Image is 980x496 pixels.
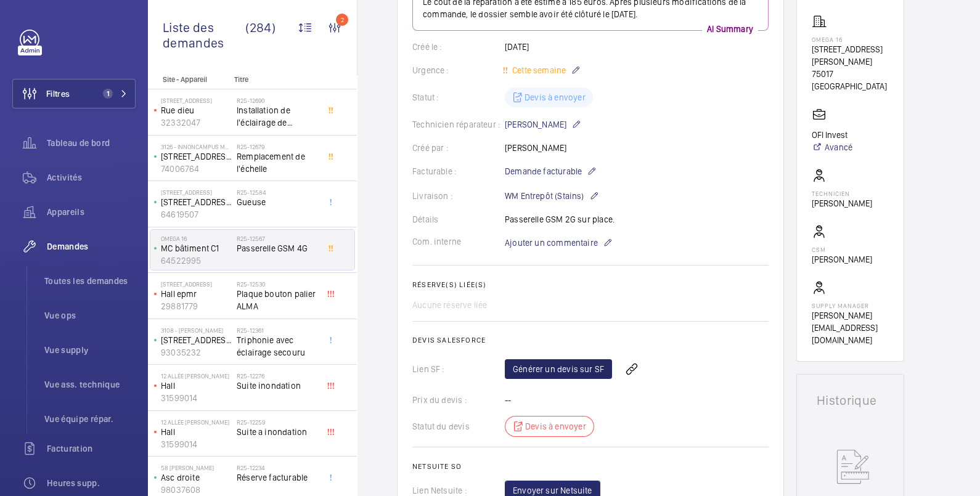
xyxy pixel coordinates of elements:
[161,300,232,312] p: 29881779
[812,302,889,309] p: Supply manager
[237,97,318,104] h2: R25-12690
[161,143,232,150] p: 3126 - INNONCAMPUS MONTROUGE
[161,150,232,163] p: [STREET_ADDRESS][PERSON_NAME]
[237,104,318,129] span: Installation de l'éclairage de secours
[812,43,889,68] p: [STREET_ADDRESS][PERSON_NAME]
[237,150,318,175] span: Remplacement de l'échelle
[161,280,232,288] p: [STREET_ADDRESS]
[702,23,758,35] p: AI Summary
[47,240,136,253] span: Demandes
[161,438,232,450] p: 31599014
[237,471,318,484] span: Réserve facturable
[161,235,232,242] p: OMEGA 16
[234,75,316,84] p: Titre
[237,196,318,208] span: Gueuse
[44,309,136,322] span: Vue ops
[237,143,318,150] h2: R25-12679
[163,20,245,51] span: Liste des demandes
[812,36,889,43] p: OMEGA 16
[812,129,852,141] p: OFI Invest
[237,464,318,471] h2: R25-12234
[161,116,232,129] p: 32332047
[103,89,113,99] span: 1
[237,372,318,380] h2: R25-12276
[161,254,232,267] p: 64522995
[12,79,136,108] button: Filtres1
[44,344,136,356] span: Vue supply
[505,189,599,203] p: WM Entrepôt (Stains)
[505,165,582,177] span: Demande facturable
[161,242,232,254] p: MC bâtiment C1
[47,137,136,149] span: Tableau de bord
[44,413,136,425] span: Vue équipe répar.
[161,426,232,438] p: Hall
[47,442,136,455] span: Facturation
[812,246,872,253] p: CSM
[44,378,136,391] span: Vue ass. technique
[237,189,318,196] h2: R25-12584
[812,309,889,346] p: [PERSON_NAME][EMAIL_ADDRESS][DOMAIN_NAME]
[412,336,769,344] h2: Devis Salesforce
[237,418,318,426] h2: R25-12259
[161,372,232,380] p: 12 allée [PERSON_NAME]
[237,380,318,392] span: Suite inondation
[161,97,232,104] p: [STREET_ADDRESS]
[505,359,612,379] a: Générer un devis sur SF
[812,253,872,266] p: [PERSON_NAME]
[148,75,229,84] p: Site - Appareil
[505,237,598,249] span: Ajouter un commentaire
[161,327,232,334] p: 3108 - [PERSON_NAME]
[161,464,232,471] p: 58 [PERSON_NAME]
[237,334,318,359] span: Triphonie avec éclairage secouru
[237,327,318,334] h2: R25-12361
[412,462,769,471] h2: Netsuite SO
[812,141,852,153] a: Avancé
[237,242,318,254] span: Passerelle GSM 4G
[237,288,318,312] span: Plaque bouton palier ALMA
[237,426,318,438] span: Suite a inondation
[812,197,872,209] p: [PERSON_NAME]
[161,418,232,426] p: 12 allée [PERSON_NAME]
[812,68,889,92] p: 75017 [GEOGRAPHIC_DATA]
[161,392,232,404] p: 31599014
[44,275,136,287] span: Toutes les demandes
[510,65,566,75] span: Cette semaine
[47,206,136,218] span: Appareils
[161,189,232,196] p: [STREET_ADDRESS]
[817,394,884,407] h1: Historique
[161,208,232,221] p: 64619507
[46,87,70,100] span: Filtres
[237,280,318,288] h2: R25-12530
[161,484,232,496] p: 98037608
[161,196,232,208] p: [STREET_ADDRESS]
[161,334,232,346] p: [STREET_ADDRESS][PERSON_NAME]
[161,471,232,484] p: Asc droite
[47,171,136,184] span: Activités
[412,280,769,289] h2: Réserve(s) liée(s)
[505,117,581,132] p: [PERSON_NAME]
[161,288,232,300] p: Hall epmr
[237,235,318,242] h2: R25-12567
[161,346,232,359] p: 93035232
[161,163,232,175] p: 74006764
[47,477,136,489] span: Heures supp.
[161,380,232,392] p: Hall
[812,190,872,197] p: Technicien
[161,104,232,116] p: Rue dieu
